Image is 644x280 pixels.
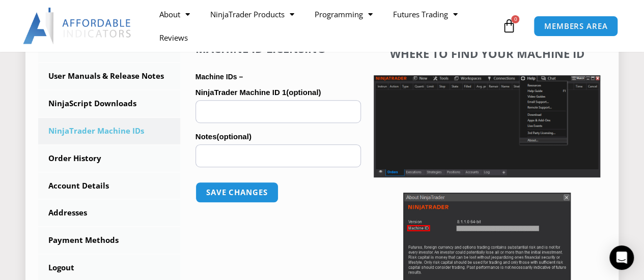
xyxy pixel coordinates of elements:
[195,182,278,203] button: Save changes
[149,3,200,26] a: About
[195,85,361,100] label: NinjaTrader Machine ID 1
[38,63,180,89] a: User Manuals & Release Notes
[511,15,519,23] span: 0
[374,47,600,60] h4: Where to find your Machine ID
[609,245,634,270] div: Open Intercom Messenger
[38,90,180,117] a: NinjaScript Downloads
[149,3,499,49] nav: Menu
[38,173,180,199] a: Account Details
[23,8,132,44] img: LogoAI | Affordable Indicators – NinjaTrader
[195,129,361,144] label: Notes
[383,3,468,26] a: Futures Trading
[544,22,608,30] span: MEMBERS AREA
[286,88,321,97] span: (optional)
[374,75,600,177] img: Screenshot 2025-01-17 1155544 | Affordable Indicators – NinjaTrader
[195,73,243,81] strong: Machine IDs –
[304,3,383,26] a: Programming
[38,227,180,254] a: Payment Methods
[534,16,619,37] a: MEMBERS AREA
[200,3,304,26] a: NinjaTrader Products
[195,42,361,55] h4: Machine ID Licensing
[216,132,251,141] span: (optional)
[38,145,180,172] a: Order History
[38,200,180,226] a: Addresses
[486,11,531,41] a: 0
[38,118,180,144] a: NinjaTrader Machine IDs
[149,26,198,49] a: Reviews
